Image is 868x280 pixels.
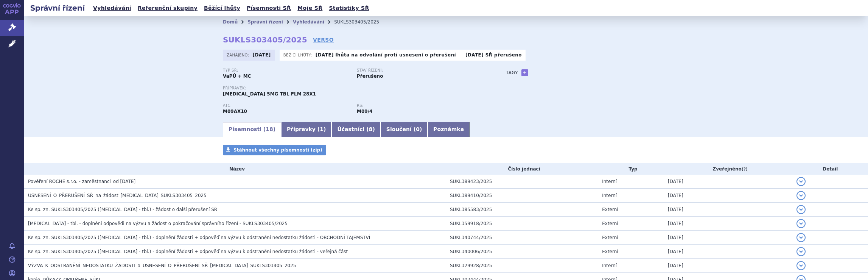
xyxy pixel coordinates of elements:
[253,52,271,58] strong: [DATE]
[244,3,293,13] a: Písemnosti SŘ
[369,126,373,132] span: 8
[428,122,470,137] a: Poznámka
[223,74,251,79] strong: VaPÚ + MC
[334,16,389,28] li: SUKLS303405/2025
[223,145,326,155] a: Stáhnout všechny písemnosti (zip)
[664,175,793,189] td: [DATE]
[223,103,349,108] p: ATC:
[223,68,349,73] p: Typ SŘ:
[602,221,618,226] span: Externí
[796,191,806,200] button: detail
[602,263,617,268] span: Interní
[223,86,491,91] p: Přípravek:
[336,52,456,58] a: lhůta na odvolání proti usnesení o přerušení
[446,231,598,245] td: SUKL340744/2025
[664,217,793,231] td: [DATE]
[446,175,598,189] td: SUKL389423/2025
[664,203,793,217] td: [DATE]
[266,126,273,132] span: 18
[357,68,483,73] p: Stav řízení:
[223,35,307,44] strong: SUKLS303405/2025
[135,3,200,13] a: Referenční skupiny
[233,147,322,153] span: Stáhnout všechny písemnosti (zip)
[293,19,324,25] a: Vyhledávání
[602,193,617,198] span: Interní
[446,203,598,217] td: SUKL385583/2025
[602,207,618,212] span: Externí
[28,249,348,254] span: Ke sp. zn. SUKLS303405/2025 (EVRYSDI - tbl.) - doplnění žádosti + odpověď na výzvu k odstranění n...
[742,167,748,172] abbr: (?)
[28,193,207,198] span: USNESENÍ_O_PŘERUŠENÍ_SŘ_na_žádost_EVRYSDI_SUKLS303405_2025
[446,189,598,203] td: SUKL389410/2025
[446,163,598,175] th: Číslo jednací
[313,36,334,44] a: VERSO
[223,91,316,97] span: [MEDICAL_DATA] 5MG TBL FLM 28X1
[602,235,618,240] span: Externí
[357,109,372,114] strong: risdiplam
[446,259,598,273] td: SUKL329928/2025
[320,126,324,132] span: 1
[664,231,793,245] td: [DATE]
[796,261,806,270] button: detail
[465,52,484,58] strong: [DATE]
[91,3,134,13] a: Vyhledávání
[283,52,314,58] span: Běžící lhůty:
[223,19,238,25] a: Domů
[446,245,598,259] td: SUKL340006/2025
[602,179,617,184] span: Interní
[521,69,528,76] a: +
[28,207,217,212] span: Ke sp. zn. SUKLS303405/2025 (EVRYSDI - tbl.) - žádost o další přerušení SŘ
[28,235,370,240] span: Ke sp. zn. SUKLS303405/2025 (EVRYSDI - tbl.) - doplnění žádosti + odpověď na výzvu k odstranění n...
[316,52,456,58] p: -
[381,122,428,137] a: Sloučení (0)
[796,247,806,256] button: detail
[24,163,446,175] th: Název
[416,126,420,132] span: 0
[796,219,806,228] button: detail
[465,52,522,58] p: -
[664,259,793,273] td: [DATE]
[28,263,296,268] span: VÝZVA_K_ODSTRANĚNÍ_NEDOSTATKU_ŽÁDOSTI_a_USNESENÍ_O_PŘERUŠENÍ_SŘ_EVRYSDI_SUKLS303405_2025
[227,52,250,58] span: Zahájeno:
[316,52,334,58] strong: [DATE]
[664,245,793,259] td: [DATE]
[485,52,522,58] a: SŘ přerušeno
[281,122,331,137] a: Přípravky (1)
[446,217,598,231] td: SUKL359918/2025
[796,177,806,186] button: detail
[796,205,806,214] button: detail
[295,3,325,13] a: Moje SŘ
[28,221,288,226] span: EVRYSDI - tbl. - doplnění odpovědi na výzvu a žádost o pokračování správního řízení - SUKLS303405...
[357,74,383,79] strong: Přerušeno
[357,103,483,108] p: RS:
[793,163,868,175] th: Detail
[664,163,793,175] th: Zveřejněno
[602,249,618,254] span: Externí
[796,233,806,242] button: detail
[28,179,135,184] span: Pověření ROCHE s.r.o. - zaměstnanci_od 03.09.2025
[202,3,243,13] a: Běžící lhůty
[327,3,371,13] a: Statistiky SŘ
[223,122,281,137] a: Písemnosti (18)
[506,68,518,77] h3: Tagy
[598,163,664,175] th: Typ
[223,109,247,114] strong: RISDIPLAM
[24,3,91,13] h2: Správní řízení
[331,122,380,137] a: Účastníci (8)
[247,19,283,25] a: Správní řízení
[664,189,793,203] td: [DATE]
